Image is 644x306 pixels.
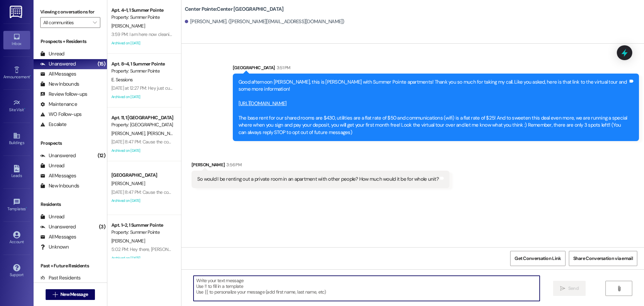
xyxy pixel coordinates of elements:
i:  [53,292,58,297]
div: Residents [34,201,107,208]
div: So would I be renting out a private room in an apartment with other people? How much would it be ... [197,176,439,183]
div: Property: Summer Pointe [111,14,173,21]
div: Apt. 4~1, 1 Summer Pointe [111,7,173,14]
a: Site Visit • [3,97,30,115]
button: Get Conversation Link [510,251,565,266]
div: Apt. 11, 1 [GEOGRAPHIC_DATA] [111,114,173,121]
div: Property: Summer Pointe [111,68,173,75]
a: [URL][DOMAIN_NAME] [238,100,287,107]
div: WO Follow-ups [40,111,82,118]
a: Inbox [3,31,30,49]
div: Apt. 1~2, 1 Summer Pointe [111,222,173,229]
div: Maintenance [40,101,77,108]
div: [DATE] 8:47 PM: Cause the code hasn't change [111,189,202,195]
span: [PERSON_NAME] [147,130,180,136]
div: Unanswered [40,152,76,159]
div: Property: Summer Pointe [111,229,173,236]
img: ResiDesk Logo [10,6,23,18]
a: Buildings [3,130,30,148]
i:  [616,286,622,291]
div: Property: [GEOGRAPHIC_DATA] [111,121,173,128]
div: [PERSON_NAME]. ([PERSON_NAME][EMAIL_ADDRESS][DOMAIN_NAME]) [185,18,344,25]
button: New Message [46,289,95,300]
span: • [30,74,31,78]
div: Unread [40,50,64,57]
div: Unanswered [40,223,76,230]
div: Prospects + Residents [34,38,107,45]
div: Past Residents [40,274,81,281]
a: Account [3,229,30,247]
button: Send [553,281,586,296]
div: All Messages [40,172,76,179]
div: Unread [40,213,64,220]
span: [PERSON_NAME] [111,180,145,186]
i:  [560,286,565,291]
a: Support [3,262,30,280]
span: • [26,206,27,210]
div: Archived on [DATE] [111,146,174,155]
div: All Messages [40,233,76,241]
span: New Message [60,291,88,298]
span: Get Conversation Link [515,255,561,262]
span: Share Conversation via email [573,255,633,262]
div: Unanswered [40,60,76,68]
div: Past + Future Residents [34,262,107,269]
span: • [24,106,25,111]
div: (12) [96,150,107,161]
div: Archived on [DATE] [111,254,174,262]
div: New Inbounds [40,81,79,88]
div: 5:02 PM: Hey there, [PERSON_NAME]! You can view your lease by logging into your resident portal i... [111,246,437,252]
label: Viewing conversations for [40,7,100,17]
span: [PERSON_NAME] [111,130,147,136]
div: New Inbounds [40,182,79,189]
div: Good afternoon [PERSON_NAME], this is [PERSON_NAME] with Summer Pointe apartments! Thank you so m... [238,79,628,136]
span: E. Sessions [111,77,132,83]
a: Templates • [3,196,30,214]
div: [GEOGRAPHIC_DATA] [233,64,639,74]
div: (15) [96,59,107,69]
div: 3:51 PM [275,64,290,71]
div: Archived on [DATE] [111,93,174,101]
div: All Messages [40,71,76,78]
div: Unread [40,162,64,169]
div: Unknown [40,244,69,251]
div: Escalate [40,121,66,128]
span: [PERSON_NAME] [111,238,145,244]
div: [GEOGRAPHIC_DATA] [111,172,173,179]
div: 3:56 PM [225,161,241,168]
div: [DATE] 8:47 PM: Cause the code hasn't change [111,139,202,145]
b: Center Pointe: Center [GEOGRAPHIC_DATA] [185,6,284,13]
a: Leads [3,163,30,181]
div: Review follow-ups [40,91,87,98]
button: Share Conversation via email [569,251,637,266]
div: Prospects [34,140,107,147]
input: All communities [43,17,90,28]
div: Archived on [DATE] [111,196,174,205]
div: 3:59 PM: I am here now cleaning I will send them away when they come [111,31,251,37]
div: [DATE] at 12:27 PM: Hey just curious, did [PERSON_NAME] not move in after all? I saw her bringing... [111,85,493,91]
i:  [93,20,97,25]
div: Archived on [DATE] [111,39,174,47]
div: [PERSON_NAME] [192,161,449,171]
div: (3) [97,222,107,232]
span: Send [568,285,579,292]
div: Apt. 8~4, 1 Summer Pointe [111,60,173,68]
span: [PERSON_NAME] [111,23,145,29]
